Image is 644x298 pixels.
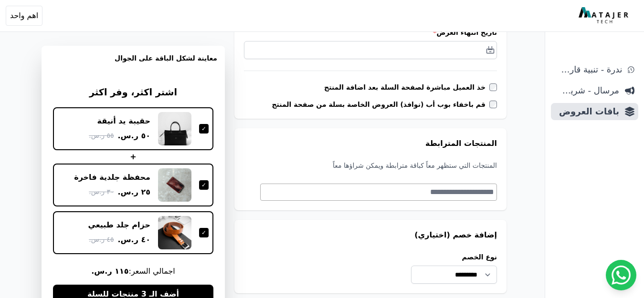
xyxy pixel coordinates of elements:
[74,172,150,183] div: محفظة جلدية فاخرة
[89,187,114,197] span: ٣٠ ر.س.
[244,161,497,170] p: المنتجات التي ستظهر معاً كباقة مترابطة ويمكن شراؤها معاً
[324,82,489,92] label: خذ العميل مباشرة لصفحة السلة بعد اضافة المنتج
[117,234,150,246] span: ٤٠ ر.س.
[272,100,489,109] label: قم باخفاء بوب أب (نوافذ) العروض الخاصة بسلة من صفحة المنتج
[89,131,114,141] span: ٥٥ ر.س.
[158,168,191,202] img: محفظة جلدية فاخرة
[88,220,151,230] div: حزام جلد طبيعي
[10,10,38,21] span: اهم واحد
[91,267,128,276] b: ١١٥ ر.س.
[555,63,622,76] span: ندرة - تنبية قارب علي النفاذ
[53,86,213,100] h3: اشتر اكثر، وفر اكثر
[117,130,150,142] span: ٥٠ ر.س.
[244,229,497,241] h3: إضافة خصم (اختياري)
[117,186,150,198] span: ٢٥ ر.س.
[97,116,150,126] div: حقيبة يد أنيقة
[89,235,114,245] span: ٤٥ ر.س.
[555,105,619,118] span: باقات العروض
[6,6,42,26] button: اهم واحد
[53,151,213,163] div: +
[555,84,619,97] span: مرسال - شريط دعاية
[53,266,213,277] span: اجمالي السعر:
[158,216,191,249] img: حزام جلد طبيعي
[49,53,217,74] h3: معاينة لشكل الباقة على الجوال
[411,252,497,262] label: نوع الخصم
[244,28,497,37] label: تاريخ انتهاء العرض
[579,7,631,24] img: MatajerTech Logo
[244,138,497,149] h3: المنتجات المترابطة
[158,112,191,145] img: حقيبة يد أنيقة
[261,186,494,198] textarea: Search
